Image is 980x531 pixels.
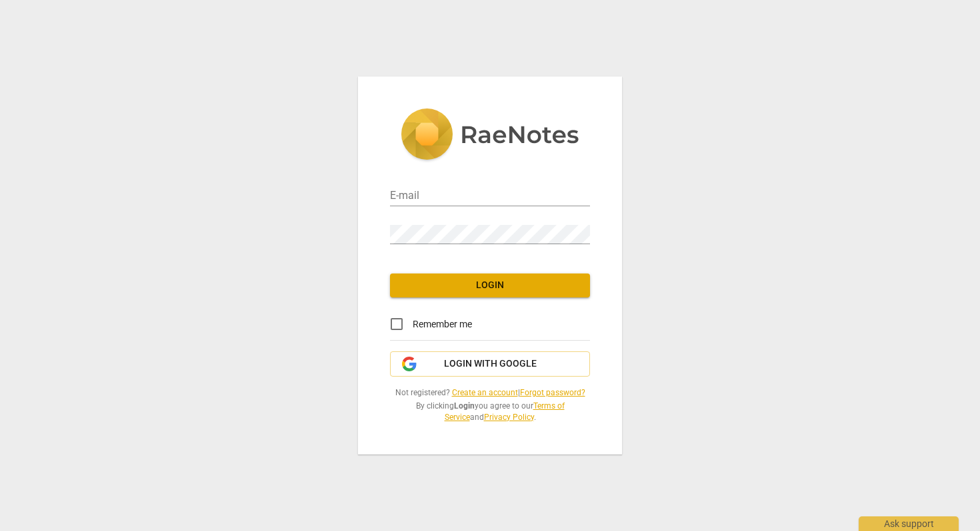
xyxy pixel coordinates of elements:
span: Login with Google [444,357,537,371]
button: Login with Google [390,351,590,377]
b: Login [454,401,475,411]
span: Not registered? | [390,387,590,399]
a: Terms of Service [445,401,565,422]
span: By clicking you agree to our and . [390,401,590,423]
img: 5ac2273c67554f335776073100b6d88f.svg [401,108,579,163]
a: Create an account [452,388,518,397]
a: Forgot password? [520,388,585,397]
button: Login [390,273,590,297]
span: Login [401,279,579,292]
div: Ask support [859,516,959,531]
span: Remember me [413,317,472,331]
a: Privacy Policy [484,413,534,422]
